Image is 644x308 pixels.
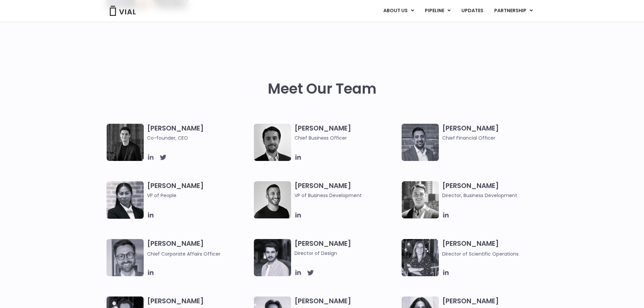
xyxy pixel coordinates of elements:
a: UPDATES [456,5,488,17]
h3: [PERSON_NAME] [147,124,251,142]
img: A black and white photo of a smiling man in a suit at ARVO 2023. [402,181,439,218]
span: Co-founder, CEO [147,134,251,142]
img: Vial Logo [109,6,136,16]
span: Director of Design [294,250,398,257]
span: Director, Business Development [442,192,546,199]
span: Director of Scientific Operations [442,251,519,257]
span: Chief Financial Officer [442,134,546,142]
h3: [PERSON_NAME] [442,124,546,142]
span: VP of Business Development [294,192,398,199]
h2: Meet Our Team [268,81,377,97]
a: PARTNERSHIPMenu Toggle [489,5,538,17]
a: PIPELINEMenu Toggle [420,5,456,17]
img: Paolo-M [106,239,144,276]
a: ABOUT USMenu Toggle [378,5,419,17]
img: Headshot of smiling woman named Sarah [402,239,439,276]
span: Chief Business Officer [294,134,398,142]
h3: [PERSON_NAME] [147,181,251,209]
img: A black and white photo of a man in a suit holding a vial. [254,124,291,161]
h3: [PERSON_NAME] [294,181,398,199]
img: Headshot of smiling man named Albert [254,239,291,276]
h3: [PERSON_NAME] [442,239,546,258]
img: Catie [106,181,144,219]
img: Headshot of smiling man named Samir [402,124,439,161]
h3: [PERSON_NAME] [442,181,546,199]
span: VP of People [147,192,251,199]
h3: [PERSON_NAME] [294,239,398,257]
span: Chief Corporate Affairs Officer [147,251,220,257]
img: A black and white photo of a man smiling. [254,181,291,218]
h3: [PERSON_NAME] [147,239,251,258]
h3: [PERSON_NAME] [294,124,398,142]
img: A black and white photo of a man in a suit attending a Summit. [106,124,144,161]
